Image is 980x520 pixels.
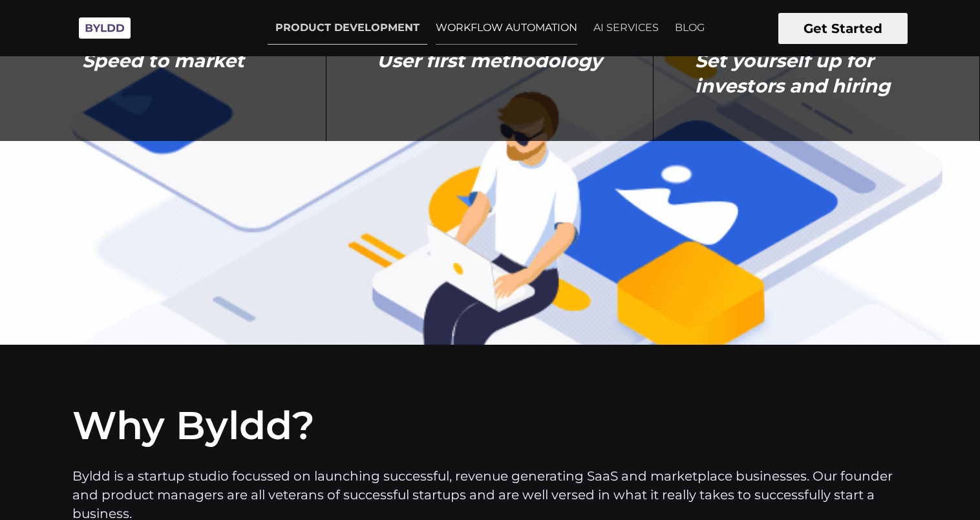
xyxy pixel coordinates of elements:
[428,12,585,44] a: WORKFLOW AUTOMATION
[667,12,712,44] a: BLOG
[586,12,666,44] a: AI SERVICES
[72,403,908,448] h2: Why Byldd?
[72,10,137,46] img: Byldd - Product Development Company
[268,12,427,45] a: PRODUCT DEVELOPMENT
[778,13,908,44] button: Get Started
[41,49,284,73] h1: Speed to market
[368,49,611,73] h1: User first methodology
[695,49,938,98] h1: Set yourself up for investors and hiring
